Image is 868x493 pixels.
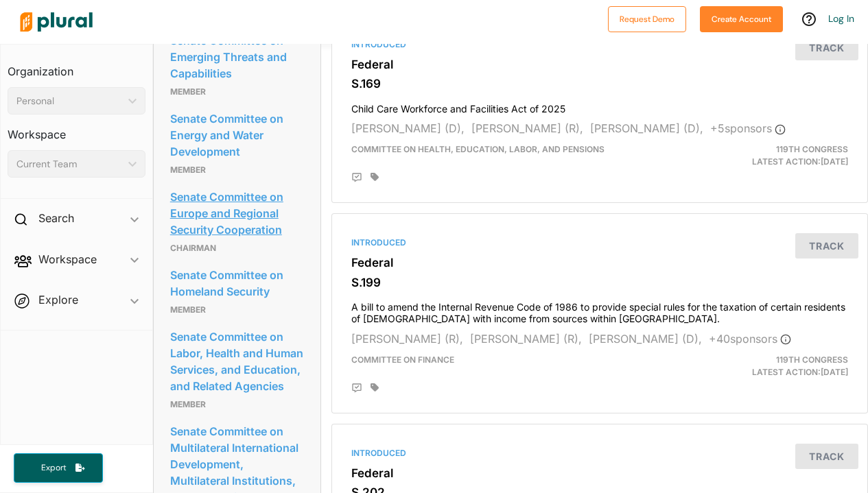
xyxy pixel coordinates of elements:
[795,444,858,469] button: Track
[351,77,848,91] h3: S.169
[686,143,858,168] div: Latest Action: [DATE]
[351,276,848,289] h3: S.199
[608,11,686,25] a: Request Demo
[351,354,454,365] span: Committee on Finance
[170,108,305,162] a: Senate Committee on Energy and Water Development
[32,462,75,474] span: Export
[351,97,848,115] h4: Child Care Workforce and Facilities Act of 2025
[170,187,305,240] a: Senate Committee on Europe and Regional Security Cooperation
[371,172,379,182] div: Add tags
[170,326,305,396] a: Senate Committee on Labor, Health and Human Services, and Education, and Related Agencies
[351,466,848,480] h3: Federal
[351,383,362,394] div: Add Position Statement
[170,30,305,84] a: Senate Committee on Emerging Threats and Capabilities
[371,383,379,392] div: Add tags
[351,172,362,183] div: Add Position Statement
[608,6,686,32] button: Request Demo
[686,354,858,378] div: Latest Action: [DATE]
[709,332,791,346] span: + 40 sponsor s
[170,302,305,318] p: Member
[170,396,305,413] p: Member
[351,332,463,346] span: [PERSON_NAME] (R),
[351,144,605,154] span: Committee on Health, Education, Labor, and Pensions
[351,295,848,325] h4: A bill to amend the Internal Revenue Code of 1986 to provide special rules for the taxation of ce...
[776,144,848,154] span: 119th Congress
[351,447,848,459] div: Introduced
[351,256,848,269] h3: Federal
[170,84,305,100] p: Member
[170,240,305,256] p: Chairman
[589,332,702,346] span: [PERSON_NAME] (D),
[8,51,145,82] h3: Organization
[710,121,786,135] span: + 5 sponsor s
[470,332,582,346] span: [PERSON_NAME] (R),
[795,233,858,258] button: Track
[16,157,123,171] div: Current Team
[16,94,123,108] div: Personal
[170,162,305,178] p: Member
[351,121,465,135] span: [PERSON_NAME] (D),
[700,6,783,32] button: Create Account
[700,11,783,25] a: Create Account
[351,237,848,249] div: Introduced
[351,58,848,71] h3: Federal
[776,354,848,365] span: 119th Congress
[170,265,305,302] a: Senate Committee on Homeland Security
[590,121,703,135] span: [PERSON_NAME] (D),
[14,453,103,483] button: Export
[471,121,583,135] span: [PERSON_NAME] (R),
[8,115,145,145] h3: Workspace
[828,12,854,25] a: Log In
[795,35,858,60] button: Track
[38,211,74,226] h2: Search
